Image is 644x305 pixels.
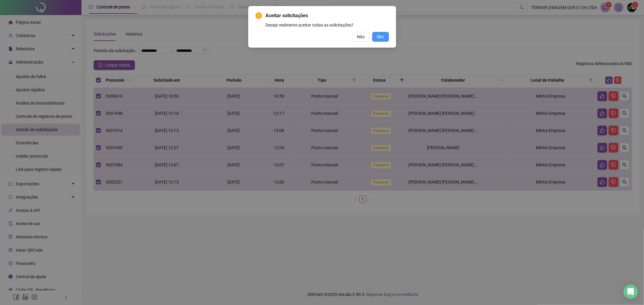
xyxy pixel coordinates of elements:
span: Não [357,33,365,40]
span: Sim [377,33,384,40]
div: Open Intercom Messenger [623,285,638,299]
button: Sim [372,32,389,42]
span: exclamation-circle [255,12,262,19]
div: Deseja realmente aceitar todas as solicitações? [266,22,389,28]
button: Não [352,32,370,42]
span: Aceitar solicitações [266,12,389,19]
